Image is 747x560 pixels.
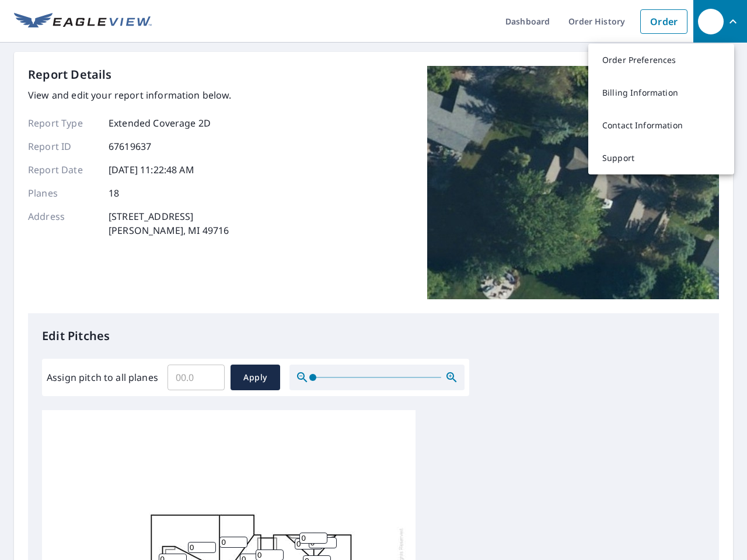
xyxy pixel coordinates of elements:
a: Order Preferences [588,44,734,76]
a: Support [588,142,734,174]
button: Apply [231,365,280,390]
p: [DATE] 11:22:48 AM [109,163,194,177]
input: 00.0 [167,361,225,394]
p: Extended Coverage 2D [109,116,211,130]
a: Contact Information [588,109,734,142]
p: Planes [28,186,98,200]
p: Report ID [28,139,98,153]
p: 18 [109,186,119,200]
a: Order [640,9,687,34]
p: Report Details [28,66,112,83]
label: Assign pitch to all planes [47,370,158,384]
span: Apply [240,370,271,385]
p: Edit Pitches [42,327,705,345]
p: Report Type [28,116,98,130]
p: Address [28,209,98,237]
p: Report Date [28,163,98,177]
p: 67619637 [109,139,151,153]
p: View and edit your report information below. [28,88,232,102]
img: Top image [427,66,719,299]
p: [STREET_ADDRESS] [PERSON_NAME], MI 49716 [109,209,229,237]
a: Billing Information [588,76,734,109]
img: EV Logo [14,13,152,30]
